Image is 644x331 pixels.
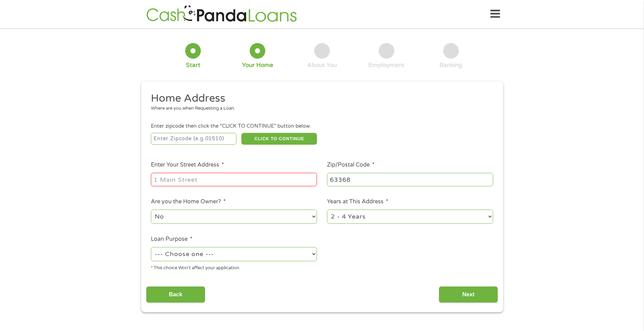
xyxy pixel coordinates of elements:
[151,236,192,243] label: Loan Purpose
[327,161,375,169] label: Zip/Postal Code
[151,173,317,186] input: 1 Main Street
[186,61,200,69] div: Start
[151,161,224,169] label: Enter Your Street Address
[151,105,488,112] div: Where are you when Requesting a Loan.
[368,61,404,69] div: Employment
[439,286,498,303] input: Next
[242,61,273,69] div: Your Home
[241,133,317,145] button: CLICK TO CONTINUE
[144,4,299,24] img: GetLoanNow Logo
[327,198,388,205] label: Years at This Address
[151,198,226,205] label: Are you the Home Owner?
[151,92,488,105] h2: Home Address
[439,61,462,69] div: Banking
[307,61,337,69] div: About You
[151,122,493,130] div: Enter zipcode then click the "CLICK TO CONTINUE" button below.
[151,262,317,272] div: * This choice Won’t affect your application
[146,286,205,303] input: Back
[151,133,237,145] input: Enter Zipcode (e.g 01510)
